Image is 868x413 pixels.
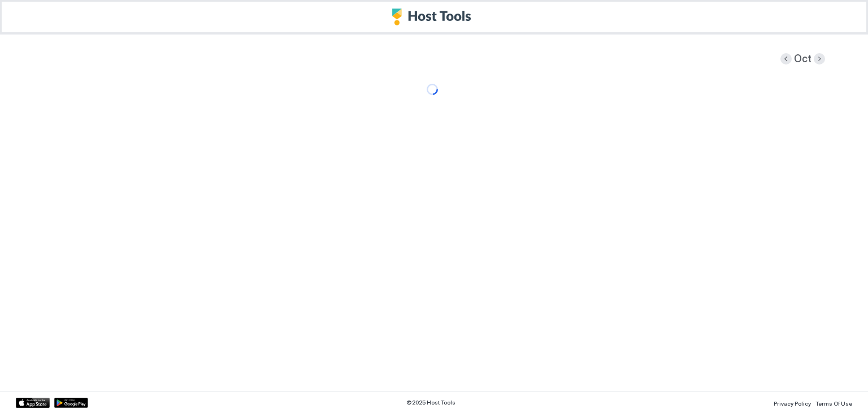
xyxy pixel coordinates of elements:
a: Google Play Store [54,398,88,408]
span: © 2025 Host Tools [406,399,455,406]
div: loading [427,84,438,95]
span: Privacy Policy [774,400,811,407]
button: Next month [814,53,825,64]
button: Previous month [780,53,792,64]
a: Privacy Policy [774,397,811,408]
span: Oct [794,53,811,66]
span: Terms Of Use [815,400,852,407]
a: App Store [16,398,50,408]
a: Terms Of Use [815,397,852,408]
